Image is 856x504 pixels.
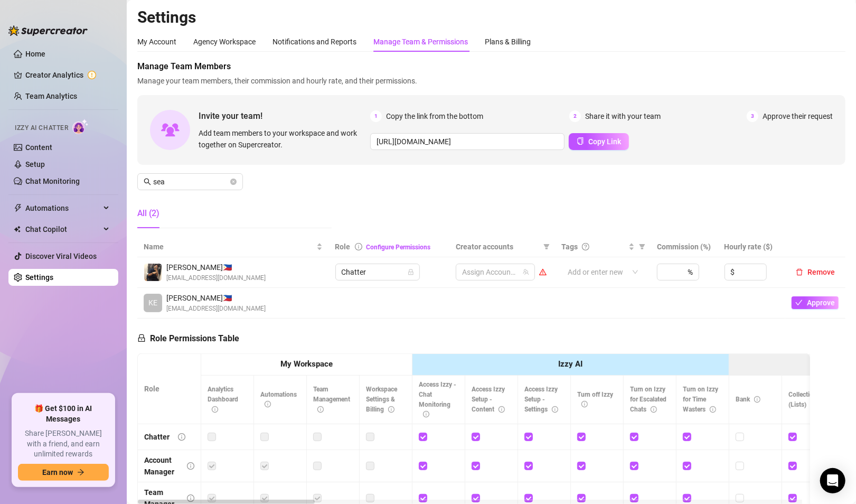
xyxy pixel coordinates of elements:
span: filter [639,244,645,250]
span: info-circle [178,433,185,441]
img: AI Chatter [72,119,89,134]
span: Creator accounts [456,241,539,253]
span: 3 [747,110,758,122]
span: Share [PERSON_NAME] with a friend, and earn unlimited rewards [18,428,109,460]
span: Manage Team Members [137,60,845,73]
span: info-circle [754,396,760,403]
span: Role [335,242,351,251]
h2: Settings [137,7,845,27]
img: Sean Carino [144,264,162,281]
span: 🎁 Get $100 in AI Messages [18,404,109,424]
span: Bank [736,396,760,403]
img: logo-BBDzfeDw.svg [8,25,88,36]
span: Remove [807,268,835,276]
span: info-circle [388,406,394,413]
span: Chat Copilot [25,221,100,238]
span: info-circle [212,406,218,413]
input: Search members [153,176,228,188]
span: Name [144,241,314,253]
span: team [523,269,529,275]
button: Earn nowarrow-right [18,464,109,481]
span: [PERSON_NAME] 🇵🇭 [166,262,266,273]
a: Team Analytics [25,92,77,100]
span: 1 [370,110,382,122]
img: Chat Copilot [14,226,21,233]
a: Settings [25,273,53,282]
span: filter [637,239,647,255]
button: Approve [792,296,839,309]
span: search [144,178,151,185]
div: All (2) [137,207,159,220]
span: info-circle [710,406,716,413]
div: My Account [137,36,176,48]
span: [PERSON_NAME] 🇵🇭 [166,292,266,304]
a: Creator Analytics exclamation-circle [25,67,110,83]
span: arrow-right [77,469,84,476]
a: Chat Monitoring [25,177,80,185]
span: Tags [561,241,578,253]
span: Chatter [342,264,413,280]
span: Analytics Dashboard [208,386,238,413]
span: warning [539,268,547,276]
span: Share it with your team [585,110,661,122]
span: info-circle [581,401,588,407]
a: Discover Viral Videos [25,252,97,260]
a: Setup [25,160,45,169]
span: Copy the link from the bottom [386,110,483,122]
div: Open Intercom Messenger [820,468,845,493]
a: Configure Permissions [366,244,431,251]
span: info-circle [317,406,324,413]
span: Workspace Settings & Billing [366,386,397,413]
span: thunderbolt [14,204,22,212]
div: Chatter [144,431,170,443]
strong: Izzy AI [559,359,583,369]
span: delete [796,268,803,276]
span: info-circle [187,462,194,470]
span: Approve [807,298,835,307]
span: copy [577,137,584,145]
span: Turn on Izzy for Escalated Chats [630,386,666,413]
strong: My Workspace [280,359,333,369]
span: [EMAIL_ADDRESS][DOMAIN_NAME] [166,273,266,283]
span: Access Izzy Setup - Content [472,386,505,413]
span: info-circle [552,406,558,413]
a: Home [25,50,45,58]
span: Access Izzy - Chat Monitoring [419,381,456,418]
span: Invite your team! [199,109,370,123]
span: Automations [260,391,297,408]
span: Access Izzy Setup - Settings [524,386,558,413]
span: Automations [25,200,100,217]
th: Role [138,354,201,424]
span: info-circle [355,243,362,250]
span: Manage your team members, their commission and hourly rate, and their permissions. [137,75,845,87]
span: Turn on Izzy for Time Wasters [683,386,718,413]
span: question-circle [582,243,589,250]
th: Commission (%) [651,237,718,257]
span: Approve their request [763,110,833,122]
a: Content [25,143,52,152]
span: Earn now [42,468,73,477]
span: [EMAIL_ADDRESS][DOMAIN_NAME] [166,304,266,314]
button: close-circle [230,179,237,185]
span: info-circle [651,406,657,413]
th: Hourly rate ($) [718,237,785,257]
span: Izzy AI Chatter [15,123,68,133]
span: info-circle [187,494,194,502]
button: Remove [792,266,839,278]
span: filter [541,239,552,255]
th: Name [137,237,329,257]
span: check [795,299,803,306]
span: Add team members to your workspace and work together on Supercreator. [199,127,366,151]
span: filter [543,244,550,250]
span: info-circle [423,411,429,417]
span: 2 [569,110,581,122]
div: Notifications and Reports [272,36,356,48]
span: Turn off Izzy [577,391,613,408]
span: lock [137,334,146,342]
span: Collections (Lists) [788,391,820,408]
div: Manage Team & Permissions [373,36,468,48]
div: Agency Workspace [193,36,256,48]
button: Copy Link [569,133,629,150]
div: Account Manager [144,454,178,478]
